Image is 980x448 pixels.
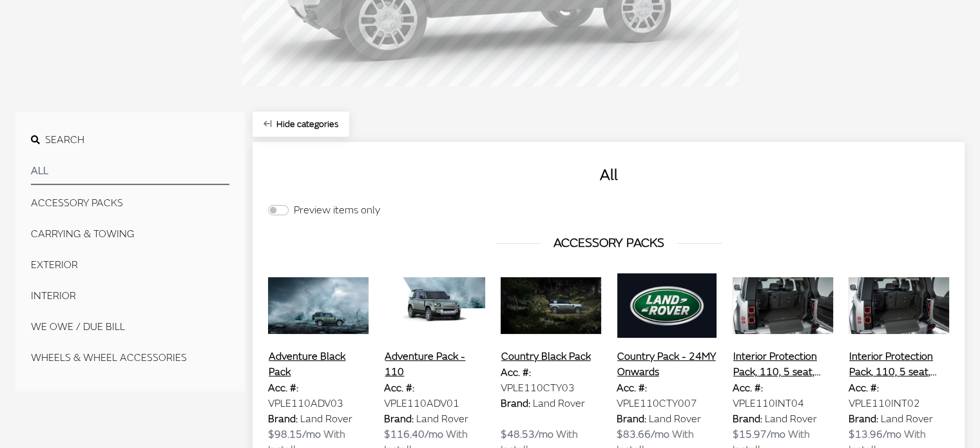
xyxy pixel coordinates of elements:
[416,413,468,425] span: Land Rover
[300,413,352,425] span: Land Rover
[733,428,785,441] span: $15.97/mo
[617,397,697,410] span: VPLE110CTY007
[31,314,229,340] button: We Owe / Due Bill
[617,428,669,441] span: $83.66/mo
[31,252,229,278] button: EXTERIOR
[31,158,229,185] button: All
[384,273,485,338] img: Image for Adventure Pack - 110
[649,413,701,425] span: Land Rover
[268,397,343,410] span: VPLE110ADV03
[849,380,879,396] label: Acc. #:
[733,380,763,396] label: Acc. #:
[294,202,380,218] label: Preview items only
[384,380,414,396] label: Acc. #:
[733,397,804,410] span: VPLE110INT04
[268,273,369,338] img: Image for Adventure Black Pack
[849,348,949,380] button: Interior Protection Pack, 110, 5 seat, with Rubber Mats
[384,397,459,410] span: VPLE110ADV01
[501,365,531,380] label: Acc. #:
[268,233,949,253] h3: ACCESSORY PACKS
[31,221,229,247] button: CARRYING & TOWING
[31,345,229,371] button: WHEELS & WHEEL ACCESSORIES
[501,396,530,411] label: Brand:
[617,380,647,396] label: Acc. #:
[268,411,298,427] label: Brand:
[533,397,585,410] span: Land Rover
[268,348,369,380] button: Adventure Black Pack
[253,112,349,137] button: Hide categories
[268,164,949,187] h2: All
[31,283,229,309] button: INTERIOR
[849,428,901,441] span: $13.96/mo
[617,273,717,338] img: Image for Country Pack - 24MY Onwards
[765,413,817,425] span: Land Rover
[501,348,591,365] button: Country Black Pack
[276,119,338,130] span: Click to hide category section.
[501,382,575,394] span: VPLE110CTY03
[881,413,933,425] span: Land Rover
[733,348,833,380] button: Interior Protection Pack, 110, 5 seat, Rubber and Luxury Mats
[268,428,321,441] span: $98.15/mo
[268,380,298,396] label: Acc. #:
[617,348,717,380] button: Country Pack - 24MY Onwards
[384,411,414,427] label: Brand:
[849,273,949,338] img: Image for Interior Protection Pack, 110, 5 seat, with Rubber Mats
[501,428,553,441] span: $48.53/mo
[733,411,762,427] label: Brand:
[45,133,84,146] span: Search
[384,348,485,380] button: Adventure Pack - 110
[849,397,920,410] span: VPLE110INT02
[617,411,646,427] label: Brand:
[849,411,878,427] label: Brand:
[733,273,833,338] img: Image for Interior Protection Pack, 110, 5 seat, Rubber and Luxury Mats
[384,428,443,441] span: $116.40/mo
[31,190,229,216] button: ACCESSORY PACKS
[501,273,601,338] img: Image for Country Black Pack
